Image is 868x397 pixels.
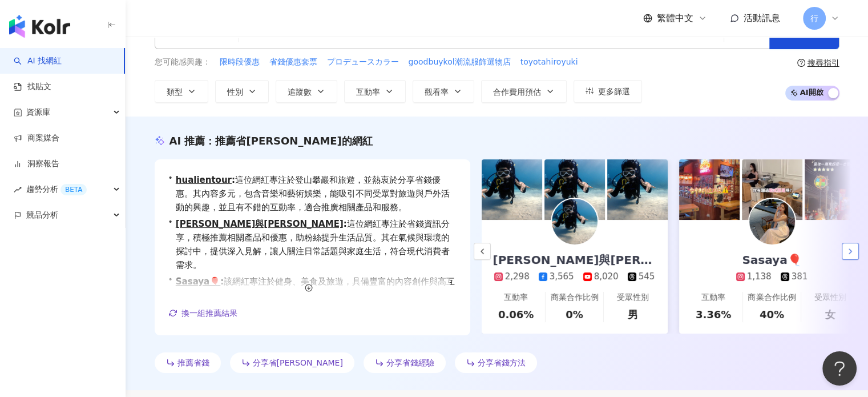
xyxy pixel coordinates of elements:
[215,80,269,103] button: 性別
[168,304,238,322] button: 換一組推薦結果
[176,275,457,316] span: 該網紅專注於健身、美食及旅遊，具備豐富的內容創作與高互動率，尤其在運動與健身領域表現突出，獲得較高的觀看率，吸引關注，能為品牌帶來良好的曝光與參與度。
[639,271,655,283] div: 545
[696,307,731,322] div: 3.36%
[814,292,846,303] div: 受眾性別
[176,173,457,214] span: 這位網紅專注於登山攀巖和旅遊，並熱衷於分享省錢優惠。其內容多元，包含音樂和藝術娛樂，能吸引不同受眾對旅遊與戶外活動的興趣，並且有不錯的互動率，適合推廣相關產品和服務。
[550,292,598,303] div: 商業合作比例
[744,13,780,23] span: 活動訊息
[169,134,373,148] div: AI 推薦 ：
[552,199,597,244] img: KOL Avatar
[498,307,534,322] div: 0.06%
[481,80,567,103] button: 合作費用預估
[176,175,232,185] a: hualientour
[797,59,805,67] span: question-circle
[617,292,649,303] div: 受眾性別
[574,80,642,103] button: 更多篩選
[167,87,183,97] span: 類型
[168,173,457,214] div: •
[14,186,22,194] span: rise
[269,56,318,69] button: 省錢優惠套票
[168,217,457,272] div: •
[413,80,474,103] button: 觀看率
[482,159,542,220] img: post-image
[26,99,50,125] span: 資源庫
[747,271,772,283] div: 1,138
[598,87,630,96] span: 更多篩選
[326,56,399,69] button: プロデュースカラー
[482,252,668,268] div: [PERSON_NAME]與[PERSON_NAME]
[409,57,511,68] span: goodbuykol潮流服飾選物店
[730,252,813,268] div: Sasaya🎈
[679,220,865,334] a: Sasaya🎈1,138381互動率3.36%商業合作比例40%受眾性別女
[344,80,406,103] button: 互動率
[493,87,541,97] span: 合作費用預估
[822,351,857,386] iframe: Help Scout Beacon - Open
[504,292,528,303] div: 互動率
[220,57,260,68] span: 限時段優惠
[594,271,619,283] div: 8,020
[808,58,839,67] div: 搜尋指引
[220,276,224,287] span: :
[253,358,343,367] span: 分享省[PERSON_NAME]
[749,199,795,244] img: KOL Avatar
[628,307,638,322] div: 男
[14,81,51,93] a: 找貼文
[805,159,865,220] img: post-image
[276,80,337,103] button: 追蹤數
[14,133,59,144] a: 商案媒合
[176,217,457,272] span: 這位網紅專注於省錢資訊分享，積極推薦相關產品和優惠，助粉絲提升生活品質。其在氣候與環境的探討中，提供深入見解，讓人關注日常話題與家庭生活，符合現代消費者需求。
[232,175,235,185] span: :
[425,87,449,97] span: 觀看率
[386,358,434,367] span: 分享省錢經驗
[219,56,260,69] button: 限時段優惠
[356,87,380,97] span: 互動率
[810,12,818,25] span: 行
[550,271,574,283] div: 3,565
[14,55,62,67] a: searchAI 找網紅
[9,15,70,38] img: logo
[478,358,526,367] span: 分享省錢方法
[155,80,208,103] button: 類型
[825,307,835,322] div: 女
[181,308,237,318] span: 換一組推薦結果
[176,276,220,287] a: Sasaya🎈
[566,307,583,322] div: 0%
[327,57,399,68] span: プロデュースカラー
[155,57,211,68] span: 您可能感興趣：
[607,159,668,220] img: post-image
[60,184,87,195] div: BETA
[657,12,693,25] span: 繁體中文
[544,159,605,220] img: post-image
[482,220,668,334] a: [PERSON_NAME]與[PERSON_NAME]2,2983,5658,020545互動率0.06%商業合作比例0%受眾性別男
[269,57,317,68] span: 省錢優惠套票
[408,56,511,69] button: goodbuykol潮流服飾選物店
[26,177,87,202] span: 趨勢分析
[288,87,312,97] span: 追蹤數
[344,219,347,229] span: :
[215,135,372,147] span: 推薦省[PERSON_NAME]的網紅
[168,275,457,316] div: •
[176,219,344,229] a: [PERSON_NAME]與[PERSON_NAME]
[14,158,59,170] a: 洞察報告
[520,56,579,69] button: toyotahiroyuki
[679,159,740,220] img: post-image
[760,307,784,322] div: 40%
[26,202,58,228] span: 競品分析
[505,271,530,283] div: 2,298
[520,57,578,68] span: toyotahiroyuki
[701,292,725,303] div: 互動率
[748,292,796,303] div: 商業合作比例
[792,271,808,283] div: 381
[177,358,209,367] span: 推薦省錢
[227,87,243,97] span: 性別
[742,159,802,220] img: post-image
